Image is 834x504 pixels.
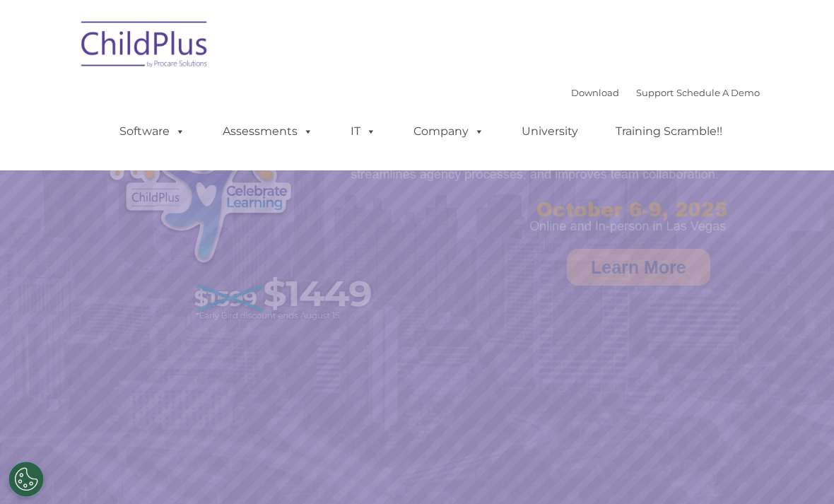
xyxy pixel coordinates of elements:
a: Assessments [208,117,327,146]
a: Company [399,117,498,146]
a: Learn More [567,249,710,286]
font: | [571,87,760,98]
a: Schedule A Demo [676,87,760,98]
a: IT [336,117,390,146]
a: Support [636,87,674,98]
a: Software [105,117,199,146]
a: Download [571,87,619,98]
a: University [507,117,592,146]
a: Training Scramble!! [601,117,736,146]
img: ChildPlus by Procare Solutions [74,11,216,82]
button: Cookies Settings [8,462,44,497]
